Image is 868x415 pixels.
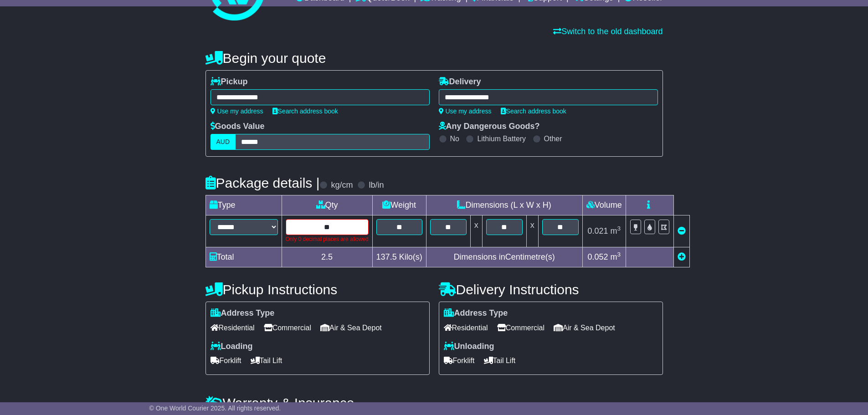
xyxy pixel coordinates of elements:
span: 0.021 [587,226,608,236]
sup: 3 [617,225,621,232]
span: © One World Courier 2025. All rights reserved. [149,405,281,412]
label: Other [544,134,562,143]
span: m [610,252,621,261]
label: Lithium Battery [477,134,526,143]
span: Forklift [211,354,241,368]
label: Address Type [444,308,508,318]
span: Commercial [264,321,311,335]
label: Any Dangerous Goods? [439,122,540,132]
span: 137.5 [376,252,397,261]
span: Air & Sea Depot [554,321,615,335]
label: Pickup [211,77,248,87]
td: Volume [582,195,626,215]
label: Delivery [439,77,481,87]
span: Residential [444,321,488,335]
span: 0.052 [587,252,608,261]
h4: Warranty & Insurance [205,395,663,410]
a: Use my address [211,108,263,115]
label: AUD [211,134,236,150]
td: Dimensions in Centimetre(s) [426,247,582,267]
span: Commercial [497,321,544,335]
td: Type [205,195,282,215]
label: kg/cm [331,180,353,190]
a: Remove this item [678,226,686,236]
a: Search address book [501,108,566,115]
td: 2.5 [282,247,372,267]
span: m [610,226,621,236]
td: Kilo(s) [372,247,426,267]
span: Forklift [444,354,475,368]
a: Search address book [272,108,338,115]
sup: 3 [617,251,621,258]
label: Address Type [211,308,275,318]
label: Loading [211,342,253,352]
a: Switch to the old dashboard [553,27,663,36]
a: Add new item [678,252,686,261]
span: Air & Sea Depot [320,321,382,335]
h4: Begin your quote [205,51,663,66]
a: Use my address [439,108,492,115]
td: Dimensions (L x W x H) [426,195,582,215]
td: Weight [372,195,426,215]
span: Tail Lift [251,354,282,368]
td: Qty [282,195,372,215]
div: Only 0 decimal places are allowed [286,235,369,243]
h4: Delivery Instructions [439,282,663,297]
label: lb/in [369,180,384,190]
label: Goods Value [211,122,265,132]
h4: Package details | [205,175,320,190]
span: Residential [211,321,255,335]
label: No [450,134,459,143]
label: Unloading [444,342,494,352]
td: x [526,215,538,247]
span: Tail Lift [484,354,516,368]
td: x [470,215,482,247]
td: Total [205,247,282,267]
h4: Pickup Instructions [205,282,430,297]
